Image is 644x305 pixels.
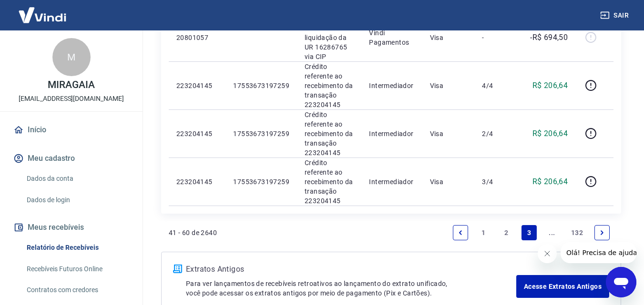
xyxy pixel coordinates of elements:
[521,225,537,240] a: Page 3 is your current page
[598,7,633,24] button: Sair
[594,225,610,240] a: Next page
[19,94,124,104] p: [EMAIL_ADDRESS][DOMAIN_NAME]
[23,169,131,188] a: Dados da conta
[23,259,131,279] a: Recebíveis Futuros Online
[430,129,467,138] p: Visa
[476,225,491,240] a: Page 1
[305,110,354,157] p: Crédito referente ao recebimento da transação 223204145
[23,280,131,300] a: Contratos com credores
[52,38,91,76] div: M
[186,264,516,275] p: Extratos Antigos
[530,32,568,43] p: -R$ 694,50
[6,7,80,14] span: Olá! Precisa de ajuda?
[482,81,510,90] p: 4/4
[369,28,414,47] p: Vindi Pagamentos
[544,225,560,240] a: Jump forward
[23,238,131,257] a: Relatório de Recebíveis
[169,228,217,237] p: 41 - 60 de 2640
[532,128,568,139] p: R$ 206,64
[430,33,467,42] p: Visa
[176,129,218,138] p: 223204145
[430,81,467,90] p: Visa
[516,275,609,298] a: Acesse Extratos Antigos
[369,177,414,187] p: Intermediador
[11,0,73,30] img: Vindi
[538,244,557,263] iframe: Fechar mensagem
[561,242,636,263] iframe: Mensagem da empresa
[430,177,467,187] p: Visa
[453,225,468,240] a: Previous page
[23,190,131,210] a: Dados de login
[482,33,510,42] p: -
[233,177,289,187] p: 17553673197259
[48,80,95,90] p: MIRAGAIA
[482,177,510,187] p: 3/4
[369,81,414,90] p: Intermediador
[176,33,218,42] p: 20801057
[305,62,354,109] p: Crédito referente ao recebimento da transação 223204145
[11,119,131,140] a: Início
[176,81,218,90] p: 223204145
[186,279,516,298] p: Para ver lançamentos de recebíveis retroativos ao lançamento do extrato unificado, você pode aces...
[11,148,131,169] button: Meu cadastro
[369,129,414,138] p: Intermediador
[176,177,218,187] p: 223204145
[482,129,510,138] p: 2/4
[173,265,182,273] img: ícone
[532,176,568,187] p: R$ 206,64
[233,129,289,138] p: 17553673197259
[11,217,131,238] button: Meus recebíveis
[606,267,636,297] iframe: Botão para abrir a janela de mensagens
[305,158,354,206] p: Crédito referente ao recebimento da transação 223204145
[532,80,568,91] p: R$ 206,64
[449,221,613,244] ul: Pagination
[233,81,289,90] p: 17553673197259
[499,225,514,240] a: Page 2
[567,225,587,240] a: Page 132
[305,14,354,61] p: Débito referente à liquidação da UR 16286765 via CIP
